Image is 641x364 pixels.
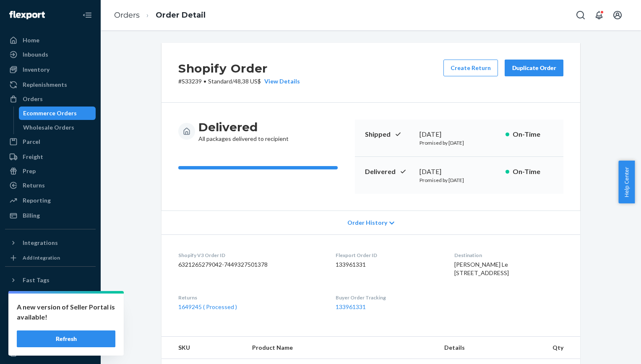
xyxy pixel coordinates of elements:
[513,130,553,139] p: On-Time
[23,50,48,59] div: Inbounds
[336,303,366,310] a: 133961331
[618,161,635,203] button: Help Center
[5,273,96,287] button: Fast Tags
[203,78,206,85] span: •
[178,294,322,301] dt: Returns
[5,78,96,91] a: Replenishments
[198,120,289,135] h3: Delivered
[5,236,96,250] button: Integrations
[5,150,96,164] a: Freight
[513,167,553,177] p: On-Time
[23,276,50,284] div: Fast Tags
[365,130,413,139] p: Shipped
[505,60,563,76] button: Duplicate Order
[420,130,499,139] div: [DATE]
[5,34,96,47] a: Home
[5,332,96,346] a: Help Center
[178,60,300,77] h2: Shopify Order
[454,252,563,259] dt: Destination
[443,60,498,76] button: Create Return
[79,7,96,23] button: Close Navigation
[438,337,530,359] th: Details
[23,36,39,44] div: Home
[23,254,60,261] div: Add Integration
[5,304,96,317] a: Settings
[178,77,300,86] p: # S33239 / 48,38 US$
[609,7,626,23] button: Open account menu
[114,10,140,20] a: Orders
[420,139,499,146] p: Promised by [DATE]
[162,337,245,359] th: SKU
[9,11,45,19] img: Flexport logo
[5,290,96,300] a: Add Fast Tag
[530,337,580,359] th: Qty
[336,294,440,301] dt: Buyer Order Tracking
[23,95,43,103] div: Orders
[5,135,96,148] a: Parcel
[208,78,232,85] span: Standard
[156,10,206,20] a: Order Detail
[23,167,36,175] div: Prep
[420,167,499,177] div: [DATE]
[17,302,115,322] p: A new version of Seller Portal is available!
[107,3,212,28] ol: breadcrumbs
[5,179,96,192] a: Returns
[23,65,50,74] div: Inventory
[5,48,96,61] a: Inbounds
[245,337,438,359] th: Product Name
[5,92,96,106] a: Orders
[365,167,413,177] p: Delivered
[336,252,440,259] dt: Flexport Order ID
[5,209,96,222] a: Billing
[17,330,115,347] button: Refresh
[23,123,74,132] div: Wholesale Orders
[23,81,67,89] div: Replenishments
[19,107,96,120] a: Ecommerce Orders
[5,346,96,360] button: Give Feedback
[591,7,607,23] button: Open notifications
[572,7,589,23] button: Open Search Box
[420,177,499,184] p: Promised by [DATE]
[23,211,40,220] div: Billing
[198,120,289,143] div: All packages delivered to recipient
[5,194,96,207] a: Reporting
[19,121,96,134] a: Wholesale Orders
[178,252,322,259] dt: Shopify V3 Order ID
[5,253,96,263] a: Add Integration
[178,303,237,310] a: 1649245 ( Processed )
[5,63,96,76] a: Inventory
[336,260,440,269] dd: 133961331
[23,138,40,146] div: Parcel
[5,164,96,178] a: Prep
[23,181,45,190] div: Returns
[454,261,509,276] span: [PERSON_NAME] Le [STREET_ADDRESS]
[23,196,51,205] div: Reporting
[178,260,322,269] dd: 6321265279042-7449327501378
[261,77,300,86] button: View Details
[23,239,58,247] div: Integrations
[23,153,43,161] div: Freight
[347,218,387,227] span: Order History
[23,109,77,117] div: Ecommerce Orders
[5,318,96,331] a: Talk to Support
[512,64,556,72] div: Duplicate Order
